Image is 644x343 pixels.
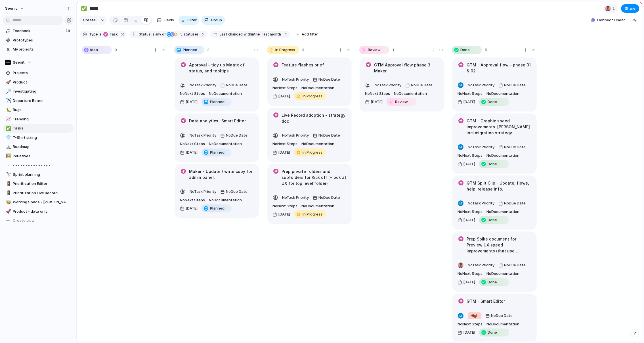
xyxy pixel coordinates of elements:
h1: Prep Spike document for Preview UX speed improvements (that use existing architecture) [467,236,531,254]
div: 🐝Working Space - [PERSON_NAME] [3,198,74,206]
div: 🖼️ [6,153,10,159]
div: 🚦 [6,190,10,196]
div: Prep Spike document for Preview UX speed improvements (that use existing architecture)NoTask Prio... [453,232,536,291]
span: T-Shirt sizing [13,135,72,141]
button: NoDue Date [219,131,249,140]
button: NoDue Date [484,311,514,320]
span: [DATE] [186,150,198,155]
button: Planned [200,97,233,106]
span: Roadmap [13,144,72,150]
span: Done [488,99,497,105]
a: 🖼️Initiatives [3,152,74,160]
span: No Documentation [209,91,242,97]
button: [DATE] [271,148,291,157]
span: In Progress [303,212,322,217]
span: Planned [183,47,197,53]
div: 🔎 [6,88,10,95]
button: NoTask Priority [466,199,496,208]
div: 🔭Sprint planning [3,170,74,179]
span: Group [211,17,222,23]
a: 🔎Investigating [3,87,74,96]
button: In Progress [293,210,328,219]
span: Review [395,99,408,105]
a: Prototypes [3,36,74,45]
button: withinthe [243,31,261,37]
h1: GTM - Graphic speed improvements. [PERSON_NAME] incl migration strategy. [467,118,531,136]
button: NoTask Priority [373,81,403,90]
button: Seenit [3,58,74,67]
button: 🐝 [5,199,11,205]
a: 🚀Product - data only [3,207,74,216]
span: Sprint planning [13,172,72,177]
a: ⛰️Roadmap [3,143,74,151]
div: 📈 [6,116,10,122]
span: Planned [210,99,225,105]
div: 🚀 [6,208,10,215]
span: No Due Date [226,189,247,194]
button: NoTask Priority [188,81,218,90]
span: 3 [207,47,209,53]
span: Working Space - [PERSON_NAME] [13,199,72,205]
button: 🚦 [5,181,11,187]
div: 🐛 [6,107,10,113]
span: No Documentation [486,91,519,97]
button: 🔎 [5,89,11,94]
a: 🚦Prioritization Live Record [3,189,74,197]
span: No Documentation [209,141,242,147]
button: 🚦 [5,190,11,196]
button: ✅ [5,126,11,131]
span: No Task Priority [282,195,309,200]
span: Share [625,6,635,11]
button: Fields [155,16,176,25]
h1: GTM - Smart Editor [467,298,505,304]
span: [DATE] [278,93,290,99]
span: No Due Date [411,82,433,88]
h1: GTM Split Clip - Update, flows, help, release info. [467,180,531,192]
span: is [99,32,102,37]
span: No Due Date [318,133,340,138]
span: No Due Date [318,77,340,82]
span: 1 [392,47,395,53]
span: Last changed [220,32,243,37]
span: No Due Date [318,195,340,200]
div: GTM Approval flow phase 3 - MakerNoTask PriorityNoDue DateNoNext StepsNoDocumentation[DATE]Review [360,58,444,111]
button: NoDue Date [219,187,249,196]
span: No Task Priority [190,133,216,137]
span: No Task Priority [282,133,309,137]
span: No Due Date [226,82,247,88]
button: Task [102,31,119,37]
a: 📈Trending [3,115,74,124]
span: [DATE] [371,99,383,105]
span: No Task Priority [468,263,494,267]
button: NoTask Priority [281,193,310,202]
span: No Next Steps [272,203,297,209]
span: No Task Priority [190,189,216,194]
span: [DATE] [186,99,198,105]
span: No Documentation [486,271,519,277]
a: ✅Tasks [3,124,74,133]
a: Feedback19 [3,27,74,35]
span: statuses [179,32,199,37]
span: No Next Steps [365,91,390,97]
span: Add filter [302,32,318,37]
span: Done [488,330,497,335]
button: Done [478,160,511,169]
div: 🔭 [6,171,10,178]
span: Done [488,161,497,167]
button: [DATE] [364,97,384,106]
span: Prioritization Live Record [13,190,72,196]
span: No Next Steps [458,321,483,327]
div: Feature flashes briefNoTask PriorityNoDue DateNoNext StepsNoDocumentation[DATE]In Progress [268,58,351,105]
button: ✈️ [5,98,11,104]
button: NoTask Priority [188,187,218,196]
span: Type [89,32,98,37]
button: is [98,31,103,37]
span: No Documentation [394,91,427,97]
span: No Task Priority [468,201,494,205]
span: Trending [13,116,72,122]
